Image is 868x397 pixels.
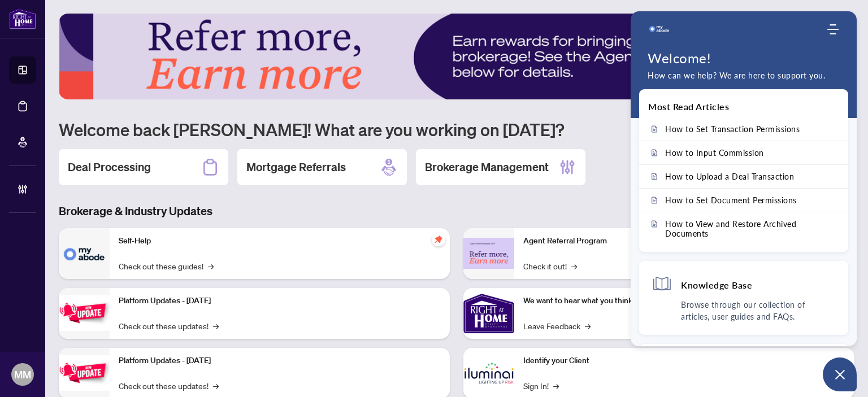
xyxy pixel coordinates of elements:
[665,195,797,205] span: How to Set Document Permissions
[59,119,854,140] h1: Welcome back [PERSON_NAME]! What are you working on [DATE]?
[639,117,848,141] a: How to Set Transaction Permissions
[59,203,854,219] h3: Brokerage & Industry Updates
[823,357,857,391] button: Open asap
[425,159,549,175] h2: Brokerage Management
[59,355,110,391] img: Platform Updates - July 8, 2025
[523,260,577,272] a: Check it out!→
[119,295,441,307] p: Platform Updates - [DATE]
[681,279,752,291] h4: Knowledge Base
[648,69,840,82] p: How can we help? We are here to support you.
[463,288,514,339] img: We want to hear what you think!
[523,320,591,332] a: Leave Feedback→
[59,14,846,99] img: Slide 0
[213,320,219,332] span: →
[648,18,670,41] span: Company logo
[648,18,670,41] img: logo
[639,189,848,212] a: How to Set Document Permissions
[826,24,840,35] div: Modules Menu
[585,320,591,332] span: →
[571,260,577,272] span: →
[665,124,800,134] span: How to Set Transaction Permissions
[14,367,31,382] span: MM
[639,212,848,245] a: How to View and Restore Archived Documents
[463,238,514,269] img: Agent Referral Program
[639,165,848,188] a: How to Upload a Deal Transaction
[523,379,559,392] a: Sign In!→
[648,50,840,66] h1: Welcome!
[119,235,441,247] p: Self-Help
[59,295,110,331] img: Platform Updates - July 21, 2025
[119,355,441,367] p: Platform Updates - [DATE]
[665,219,836,238] span: How to View and Restore Archived Documents
[246,159,346,175] h2: Mortgage Referrals
[523,355,845,367] p: Identify your Client
[665,148,764,158] span: How to Input Commission
[523,235,845,247] p: Agent Referral Program
[208,260,214,272] span: →
[119,260,214,272] a: Check out these guides!→
[119,379,219,392] a: Check out these updates!→
[681,299,836,322] p: Browse through our collection of articles, user guides and FAQs.
[665,172,794,181] span: How to Upload a Deal Transaction
[523,295,845,307] p: We want to hear what you think!
[639,261,848,335] div: Knowledge BaseBrowse through our collection of articles, user guides and FAQs.
[639,141,848,164] a: How to Input Commission
[68,159,151,175] h2: Deal Processing
[119,320,219,332] a: Check out these updates!→
[432,233,445,246] span: pushpin
[59,228,110,279] img: Self-Help
[9,8,36,29] img: logo
[213,379,219,392] span: →
[553,379,559,392] span: →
